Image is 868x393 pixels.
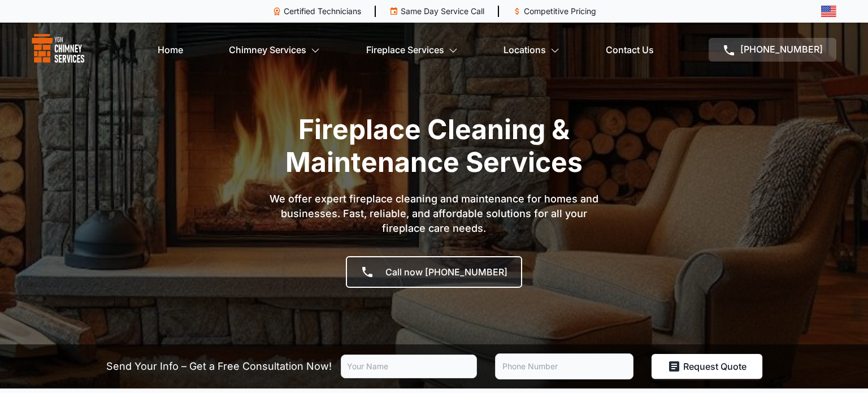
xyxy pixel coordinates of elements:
[401,6,484,17] p: Same Day Service Call
[214,113,654,178] h1: Fireplace Cleaning & Maintenance Services
[606,38,654,61] a: Contact Us
[366,38,458,61] a: Fireplace Services
[495,353,633,379] input: Phone Number
[652,354,762,379] button: Request Quote
[264,192,604,236] p: We offer expert fireplace cleaning and maintenance for homes and businesses. Fast, reliable, and ...
[504,38,559,61] a: Locations
[284,6,361,17] p: Certified Technicians
[341,355,477,378] input: Your Name
[346,256,522,288] a: Call now [PHONE_NUMBER]
[32,34,85,66] img: logo
[158,38,183,61] a: Home
[709,38,836,62] a: [PHONE_NUMBER]
[740,44,823,55] span: [PHONE_NUMBER]
[106,359,332,374] p: Send Your Info – Get a Free Consultation Now!
[524,6,596,17] p: Competitive Pricing
[229,38,320,61] a: Chimney Services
